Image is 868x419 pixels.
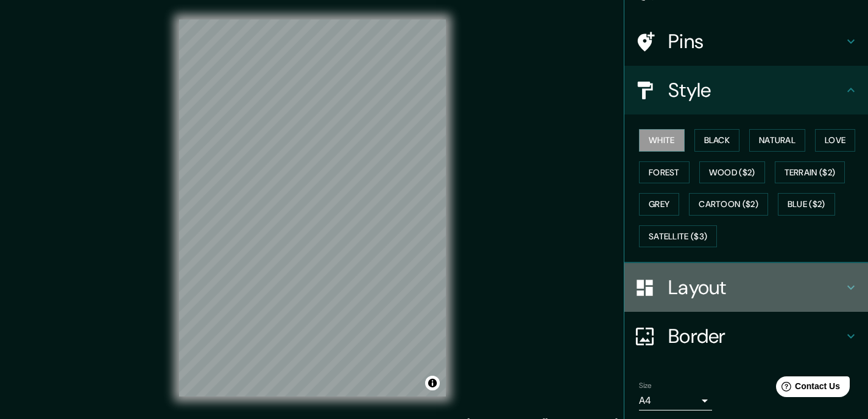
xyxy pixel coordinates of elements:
h4: Border [668,324,844,348]
h4: Layout [668,275,844,300]
button: Grey [639,193,679,216]
button: Terrain ($2) [775,161,845,184]
button: Toggle attribution [425,376,440,390]
div: Border [624,312,868,361]
button: Forest [639,161,690,184]
button: Cartoon ($2) [689,193,768,216]
div: Pins [624,17,868,66]
button: Black [694,129,740,152]
div: Style [624,66,868,114]
div: A4 [639,391,712,410]
h4: Pins [668,29,844,54]
button: Blue ($2) [778,193,835,216]
button: White [639,129,685,152]
label: Size [639,381,652,391]
button: Wood ($2) [699,161,765,184]
canvas: Map [179,19,446,396]
button: Satellite ($3) [639,225,717,248]
button: Love [815,129,855,152]
div: Layout [624,263,868,312]
h4: Style [668,78,844,102]
iframe: Help widget launcher [760,371,855,406]
button: Natural [749,129,805,152]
